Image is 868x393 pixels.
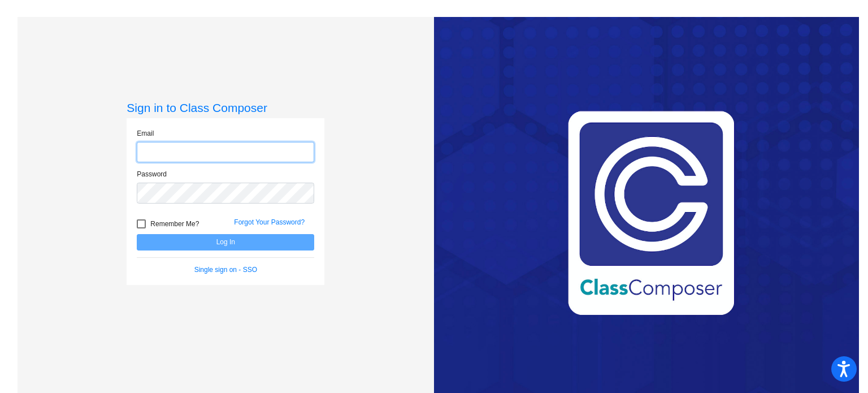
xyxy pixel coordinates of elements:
[137,234,314,251] button: Log In
[234,218,305,226] a: Forgot Your Password?
[127,101,324,115] h3: Sign in to Class Composer
[137,169,167,179] label: Password
[194,266,257,274] a: Single sign on - SSO
[137,128,154,139] label: Email
[150,217,199,231] span: Remember Me?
